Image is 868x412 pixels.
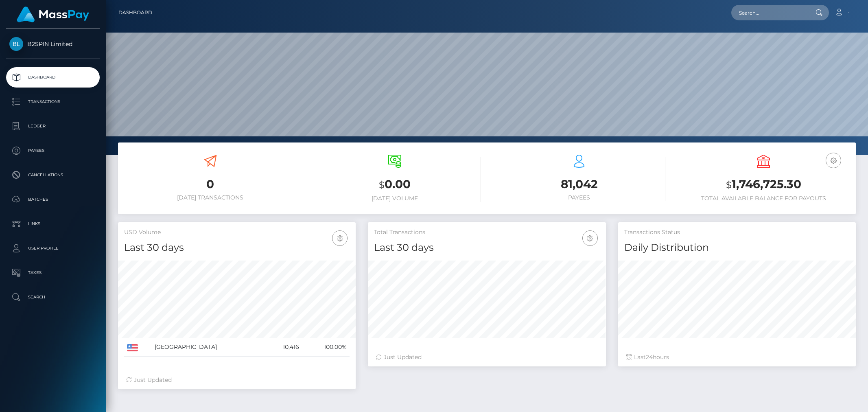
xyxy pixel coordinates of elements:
small: $ [726,179,732,191]
p: Links [9,218,96,230]
a: Ledger [6,116,100,136]
h3: 0.00 [308,176,481,193]
img: US.png [127,344,138,351]
h6: [DATE] Transactions [124,194,296,201]
td: [GEOGRAPHIC_DATA] [152,338,265,357]
div: Just Updated [126,376,348,384]
a: Cancellations [6,165,100,185]
td: 100.00% [302,338,350,357]
small: $ [379,179,385,191]
a: Dashboard [6,67,100,88]
p: Search [9,291,96,303]
a: Payees [6,140,100,161]
h5: USD Volume [124,228,350,237]
p: Dashboard [9,71,96,83]
h4: Last 30 days [374,241,599,255]
a: Taxes [6,263,100,283]
h5: Transactions Status [624,228,850,237]
p: Batches [9,193,96,206]
td: 10,416 [265,338,302,357]
a: Search [6,287,100,307]
div: Last hours [626,353,848,362]
a: Transactions [6,92,100,112]
div: Just Updated [376,353,597,362]
h6: [DATE] Volume [308,195,481,202]
p: Cancellations [9,169,96,181]
span: 24 [646,353,653,361]
p: Taxes [9,267,96,279]
h5: Total Transactions [374,228,599,237]
input: Search... [731,5,808,20]
p: Ledger [9,120,96,132]
span: B2SPIN Limited [6,40,100,48]
p: Payees [9,145,96,157]
h4: Daily Distribution [624,241,850,255]
img: B2SPIN Limited [9,37,23,51]
a: Batches [6,189,100,210]
a: Links [6,214,100,234]
img: MassPay Logo [17,7,89,22]
h3: 81,042 [493,176,665,192]
h3: 1,746,725.30 [678,176,850,193]
a: Dashboard [118,4,152,21]
p: Transactions [9,96,96,108]
h6: Total Available Balance for Payouts [678,195,850,202]
p: User Profile [9,242,96,254]
h3: 0 [124,176,296,192]
h6: Payees [493,194,665,201]
h4: Last 30 days [124,241,350,255]
a: User Profile [6,238,100,259]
